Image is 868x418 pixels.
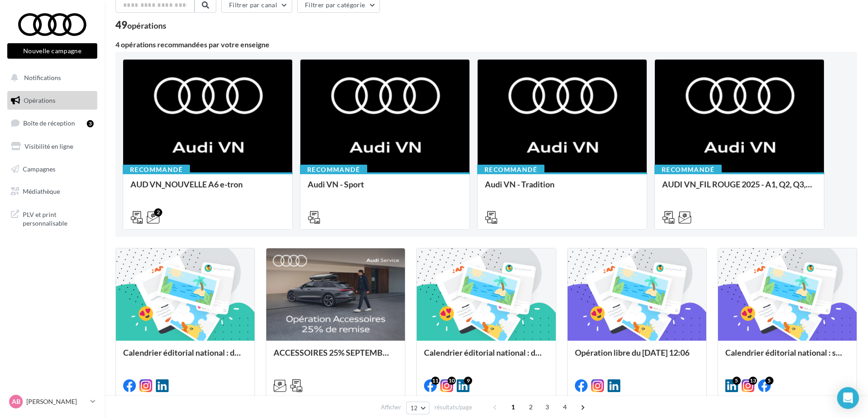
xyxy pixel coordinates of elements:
[300,165,367,175] div: Recommandé
[540,400,554,414] span: 3
[130,180,285,198] div: AUD VN_NOUVELLE A6 e-tron
[654,165,722,175] div: Recommandé
[434,403,472,412] span: résultats/page
[115,20,166,30] div: 49
[725,348,849,366] div: Calendrier éditorial national : semaine du 25.08 au 31.08
[23,187,60,195] span: Médiathèque
[431,377,439,385] div: 11
[485,180,639,198] div: Audi VN - Tradition
[26,397,87,406] p: [PERSON_NAME]
[575,348,699,366] div: Opération libre du [DATE] 12:06
[5,113,99,133] a: Boîte de réception3
[765,377,773,385] div: 5
[5,205,99,232] a: PLV et print personnalisable
[154,208,162,217] div: 2
[24,96,55,104] span: Opérations
[123,165,190,175] div: Recommandé
[749,377,757,385] div: 13
[406,402,429,414] button: 12
[662,180,817,198] div: AUDI VN_FIL ROUGE 2025 - A1, Q2, Q3, Q5 et Q4 e-tron
[274,348,398,366] div: ACCESSOIRES 25% SEPTEMBRE - AUDI SERVICE
[7,393,97,410] a: AB [PERSON_NAME]
[23,165,55,172] span: Campagnes
[12,397,20,406] span: AB
[127,21,166,30] div: opérations
[5,182,99,201] a: Médiathèque
[837,387,859,409] div: Open Intercom Messenger
[23,119,75,127] span: Boîte de réception
[123,348,247,366] div: Calendrier éditorial national : du 02.09 au 09.09
[5,137,99,156] a: Visibilité en ligne
[24,74,61,81] span: Notifications
[25,142,73,150] span: Visibilité en ligne
[87,120,94,127] div: 3
[464,377,472,385] div: 9
[558,400,572,414] span: 4
[115,41,857,48] div: 4 opérations recommandées par votre enseigne
[5,160,99,179] a: Campagnes
[524,400,538,414] span: 2
[733,377,741,385] div: 5
[381,403,401,412] span: Afficher
[7,43,97,59] button: Nouvelle campagne
[506,400,520,414] span: 1
[477,165,544,175] div: Recommandé
[5,91,99,110] a: Opérations
[308,180,462,198] div: Audi VN - Sport
[5,68,95,87] button: Notifications
[23,208,94,228] span: PLV et print personnalisable
[410,404,418,412] span: 12
[424,348,548,366] div: Calendrier éditorial national : du 02.09 au 09.09
[448,377,456,385] div: 10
